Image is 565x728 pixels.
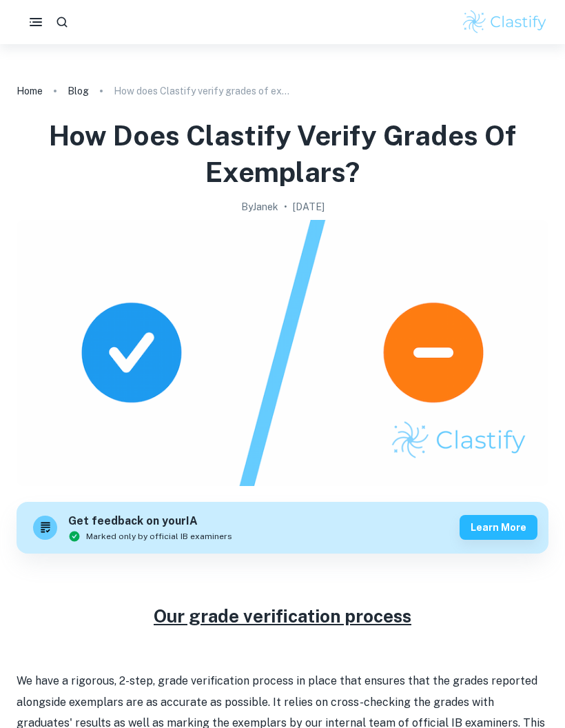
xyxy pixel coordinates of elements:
p: • [284,199,287,214]
a: Get feedback on yourIAMarked only by official IB examinersLearn more [17,502,548,554]
u: Our grade verification process [154,605,411,627]
h2: By Janek [241,199,278,214]
h2: [DATE] [293,199,325,214]
a: Home [17,81,43,101]
h1: How does Clastify verify grades of exemplars? [17,117,548,191]
img: How does Clastify verify grades of exemplars? cover image [17,220,548,486]
img: Clastify logo [461,8,548,36]
a: Blog [68,81,89,101]
button: Learn more [460,515,537,540]
p: How does Clastify verify grades of exemplars? [114,83,293,99]
h6: Get feedback on your IA [68,513,232,530]
span: Marked only by official IB examiners [86,530,232,543]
